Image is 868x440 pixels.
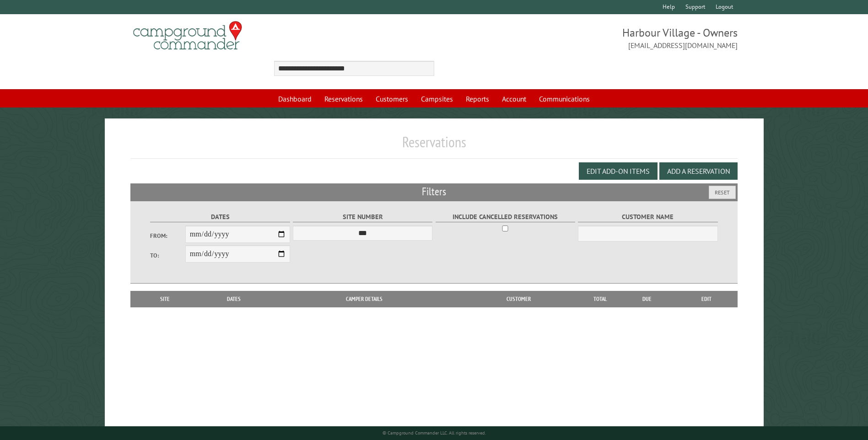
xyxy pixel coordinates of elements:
[618,291,676,307] th: Due
[578,212,717,222] label: Customer Name
[130,183,737,201] h2: Filters
[150,231,185,240] label: From:
[460,90,495,107] a: Reports
[130,133,737,158] h1: Reservations
[415,90,458,107] a: Campsites
[293,212,432,222] label: Site Number
[383,430,486,436] small: © Campground Commander LLC. All rights reserved.
[709,186,736,199] button: Reset
[579,162,658,180] button: Edit Add-on Items
[434,25,738,51] span: Harbour Village - Owners [EMAIL_ADDRESS][DOMAIN_NAME]
[534,90,595,107] a: Communications
[150,251,185,260] label: To:
[582,291,618,307] th: Total
[455,291,582,307] th: Customer
[319,90,368,107] a: Reservations
[659,162,738,180] button: Add a Reservation
[676,291,738,307] th: Edit
[496,90,532,107] a: Account
[130,18,245,54] img: Campground Commander
[150,212,290,222] label: Dates
[436,212,575,222] label: Include Cancelled Reservations
[273,90,317,107] a: Dashboard
[273,291,455,307] th: Camper Details
[370,90,414,107] a: Customers
[135,291,194,307] th: Site
[195,291,273,307] th: Dates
